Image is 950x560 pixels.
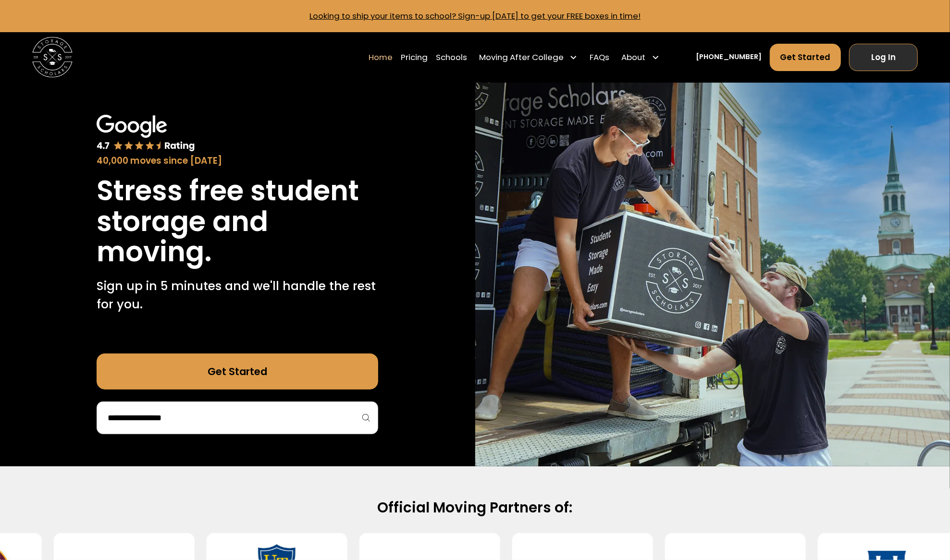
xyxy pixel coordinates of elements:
h1: Stress free student storage and moving. [97,176,378,267]
a: FAQs [590,43,609,72]
h2: Official Moving Partners of: [153,499,797,517]
a: Get Started [770,44,841,71]
div: Moving After College [475,43,581,72]
div: 40,000 moves since [DATE] [97,154,378,168]
div: About [617,43,664,72]
a: Schools [436,43,467,72]
a: Looking to ship your items to school? Sign-up [DATE] to get your FREE boxes in time! [309,10,641,22]
img: Storage Scholars main logo [32,37,73,77]
div: Moving After College [479,51,564,63]
a: [PHONE_NUMBER] [696,52,762,62]
div: About [621,51,645,63]
img: Google 4.7 star rating [97,115,195,152]
a: Log In [849,44,917,71]
a: Pricing [401,43,428,72]
a: Get Started [97,353,378,390]
p: Sign up in 5 minutes and we'll handle the rest for you. [97,277,378,313]
a: Home [369,43,393,72]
